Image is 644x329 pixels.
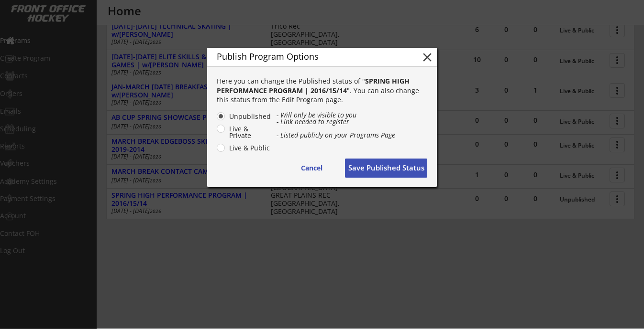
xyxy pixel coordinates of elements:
[226,145,271,151] label: Live & Public
[226,126,271,139] label: Live & Private
[277,112,427,138] div: - Will only be visible to you - Link needed to register - Listed publicly on your Programs Page
[217,76,427,105] div: Here you can change the Published status of " ". You can also change this status from the Edit Pr...
[217,76,411,95] strong: SPRING HIGH PERFORMANCE PROGRAM | 2016/15/14
[288,159,335,178] button: Cancel
[226,113,271,120] label: Unpublished
[345,159,427,178] button: Save Published Status
[217,52,405,61] div: Publish Program Options
[420,50,434,64] button: close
